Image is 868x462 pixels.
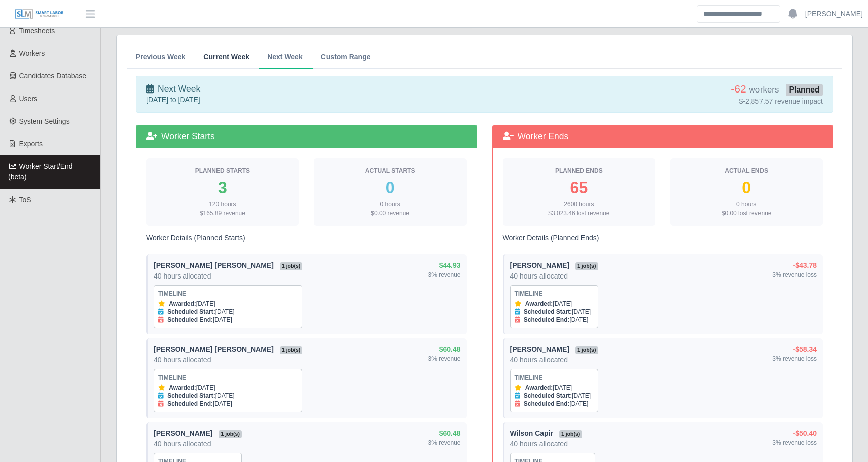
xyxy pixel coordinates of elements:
[503,131,823,142] h5: Worker Ends
[678,166,815,175] div: Actual Ends
[731,83,746,95] span: -62
[428,271,460,279] div: 3% revenue
[607,96,823,106] div: $-2,857.57 revenue impact
[146,95,592,105] p: [DATE] to [DATE]
[19,140,43,148] span: Exports
[575,346,598,354] span: 1 job(s)
[322,166,459,175] div: Actual Starts
[515,308,594,316] div: [DATE]
[146,131,467,142] h5: Worker Starts
[154,439,242,449] div: 40 hours allocated
[19,95,38,103] span: Users
[428,344,460,355] div: $60.48
[515,374,594,382] div: Timeline
[14,9,64,20] img: SLM Logo
[510,429,553,437] strong: Wilson Capir
[158,290,298,298] div: Timeline
[503,234,823,247] h6: Worker Details (Planned Ends)
[772,271,817,279] div: 3% revenue loss
[19,196,31,204] span: ToS
[169,300,196,307] strong: Awarded:
[524,308,572,315] strong: Scheduled Start:
[322,200,459,218] div: 0 hours $0.00 revenue
[167,392,215,399] strong: Scheduled Start:
[510,271,598,281] div: 40 hours allocated
[158,316,298,324] div: [DATE]
[146,234,467,247] h6: Worker Details (Planned Starts)
[158,374,298,382] div: Timeline
[19,117,70,125] span: System Settings
[321,53,371,60] span: Custom Range
[525,384,553,391] strong: Awarded:
[158,392,298,400] div: [DATE]
[8,162,73,181] span: Worker Start/End (beta)
[524,400,570,407] strong: Scheduled End:
[203,53,249,60] span: Current Week
[525,300,553,307] strong: Awarded:
[511,179,647,196] div: 65
[154,355,302,365] div: 40 hours allocated
[154,271,302,281] div: 40 hours allocated
[697,5,780,23] input: Search
[154,345,274,353] strong: [PERSON_NAME] [PERSON_NAME]
[524,316,570,323] strong: Scheduled End:
[167,316,213,323] strong: Scheduled End:
[786,84,823,96] span: Planned
[267,53,303,60] span: Next Week
[146,84,592,95] h5: Next Week
[772,344,817,355] div: -$58.34
[136,53,185,60] span: Previous Week
[772,260,817,271] div: -$43.78
[678,200,815,218] div: 0 hours $0.00 lost revenue
[322,179,459,196] div: 0
[510,439,595,449] div: 40 hours allocated
[772,355,817,363] div: 3% revenue loss
[428,355,460,363] div: 3% revenue
[167,400,213,407] strong: Scheduled End:
[154,200,291,218] div: 120 hours $165.89 revenue
[749,85,779,95] small: workers
[515,384,594,392] div: [DATE]
[19,49,45,57] span: Workers
[515,392,594,400] div: [DATE]
[515,290,594,298] div: Timeline
[280,346,303,354] span: 1 job(s)
[169,384,196,391] strong: Awarded:
[219,430,242,438] span: 1 job(s)
[524,392,572,399] strong: Scheduled Start:
[154,429,212,437] strong: [PERSON_NAME]
[19,72,87,80] span: Candidates Database
[559,430,582,438] span: 1 job(s)
[167,308,215,315] strong: Scheduled Start:
[772,428,817,439] div: -$50.40
[515,316,594,324] div: [DATE]
[154,179,291,196] div: 3
[515,400,594,408] div: [DATE]
[511,200,647,218] div: 2600 hours $3,023.46 lost revenue
[158,308,298,316] div: [DATE]
[805,9,863,19] a: [PERSON_NAME]
[575,262,598,270] span: 1 job(s)
[428,439,460,447] div: 3% revenue
[511,166,647,175] div: Planned Ends
[678,179,815,196] div: 0
[510,261,569,269] strong: [PERSON_NAME]
[510,355,598,365] div: 40 hours allocated
[515,300,594,308] div: [DATE]
[280,262,303,270] span: 1 job(s)
[158,384,298,392] div: [DATE]
[154,261,274,269] strong: [PERSON_NAME] [PERSON_NAME]
[510,345,569,353] strong: [PERSON_NAME]
[19,27,55,35] span: Timesheets
[158,300,298,308] div: [DATE]
[428,428,460,439] div: $60.48
[154,166,291,175] div: Planned Starts
[772,439,817,447] div: 3% revenue loss
[158,400,298,408] div: [DATE]
[428,260,460,271] div: $44.93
